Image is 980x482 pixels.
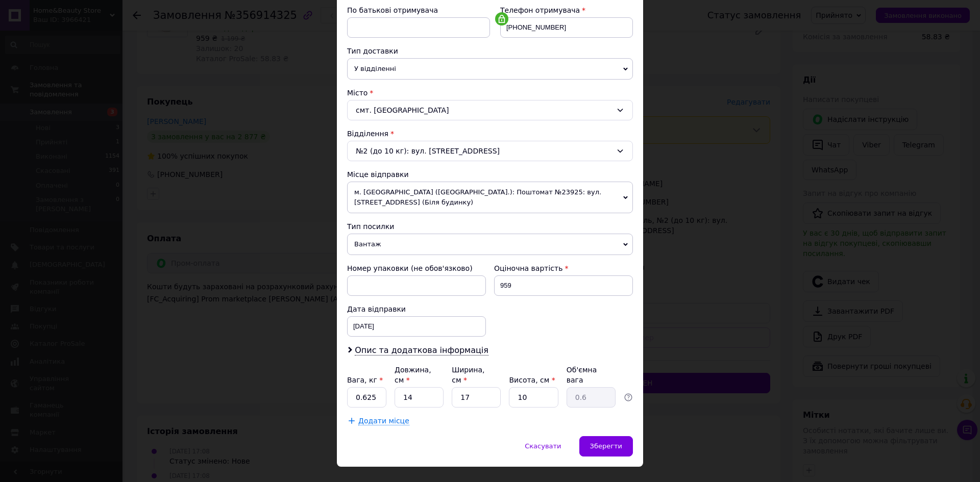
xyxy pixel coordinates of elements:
[347,263,486,273] div: Номер упаковки (не обов'язково)
[347,47,398,55] span: Тип доставки
[452,366,484,384] label: Ширина, см
[347,182,633,213] span: м. [GEOGRAPHIC_DATA] ([GEOGRAPHIC_DATA].): Поштомат №23925: вул. [STREET_ADDRESS] (Біля будинку)
[355,345,488,356] span: Опис та додаткова інформація
[500,6,580,14] span: Телефон отримувача
[494,263,633,273] div: Оціночна вартість
[525,442,561,450] span: Скасувати
[395,366,431,384] label: Довжина, см
[347,141,633,161] div: №2 (до 10 кг): вул. [STREET_ADDRESS]
[590,442,622,450] span: Зберегти
[347,129,633,139] div: Відділення
[347,222,394,231] span: Тип посилки
[358,417,409,425] span: Додати місце
[347,58,633,80] span: У відділенні
[509,376,555,384] label: Висота, см
[347,234,633,255] span: Вантаж
[347,6,438,14] span: По батькові отримувача
[347,100,633,120] div: смт. [GEOGRAPHIC_DATA]
[347,376,383,384] label: Вага, кг
[347,304,486,314] div: Дата відправки
[500,17,633,38] input: +380
[347,170,409,179] span: Місце відправки
[567,365,616,385] div: Об'ємна вага
[347,88,633,98] div: Місто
